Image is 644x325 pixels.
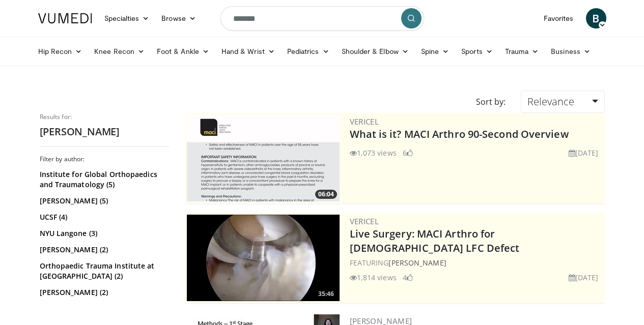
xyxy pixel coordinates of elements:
[350,257,603,268] div: FEATURING
[40,212,167,222] a: UCSF (4)
[499,41,545,62] a: Trauma
[350,127,569,141] a: What is it? MACI Arthro 90-Second Overview
[98,8,156,28] a: Specialties
[350,116,379,127] a: Vericel
[40,287,167,298] a: [PERSON_NAME] (2)
[38,13,92,23] img: VuMedi Logo
[40,245,167,255] a: [PERSON_NAME] (2)
[388,258,446,268] a: [PERSON_NAME]
[40,261,167,281] a: Orthopaedic Trauma Institute at [GEOGRAPHIC_DATA] (2)
[187,215,340,301] img: eb023345-1e2d-4374-a840-ddbc99f8c97c.300x170_q85_crop-smart_upscale.jpg
[538,8,580,28] a: Favorites
[187,115,340,201] a: 06:04
[350,147,397,158] li: 1,073 views
[545,41,597,62] a: Business
[40,196,167,206] a: [PERSON_NAME] (5)
[315,190,337,199] span: 06:04
[350,272,397,283] li: 1,814 views
[569,272,599,283] li: [DATE]
[335,41,415,62] a: Shoulder & Elbow
[220,6,424,31] input: Search topics, interventions
[40,125,170,138] h2: [PERSON_NAME]
[151,41,215,62] a: Foot & Ankle
[88,41,151,62] a: Knee Recon
[527,95,574,108] span: Relevance
[468,91,513,113] div: Sort by:
[350,227,520,255] a: Live Surgery: MACI Arthro for [DEMOGRAPHIC_DATA] LFC Defect
[40,155,170,163] h3: Filter by author:
[403,272,413,283] li: 4
[350,216,379,226] a: Vericel
[187,115,340,201] img: aa6cc8ed-3dbf-4b6a-8d82-4a06f68b6688.300x170_q85_crop-smart_upscale.jpg
[403,147,413,158] li: 6
[586,8,606,28] a: B
[569,147,599,158] li: [DATE]
[187,215,340,301] a: 35:46
[215,41,281,62] a: Hand & Wrist
[32,41,89,62] a: Hip Recon
[455,41,499,62] a: Sports
[155,8,202,28] a: Browse
[521,91,604,113] a: Relevance
[415,41,455,62] a: Spine
[281,41,335,62] a: Pediatrics
[315,289,337,299] span: 35:46
[40,228,167,239] a: NYU Langone (3)
[40,169,167,190] a: Institute for Global Orthopaedics and Traumatology (5)
[40,113,170,121] p: Results for:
